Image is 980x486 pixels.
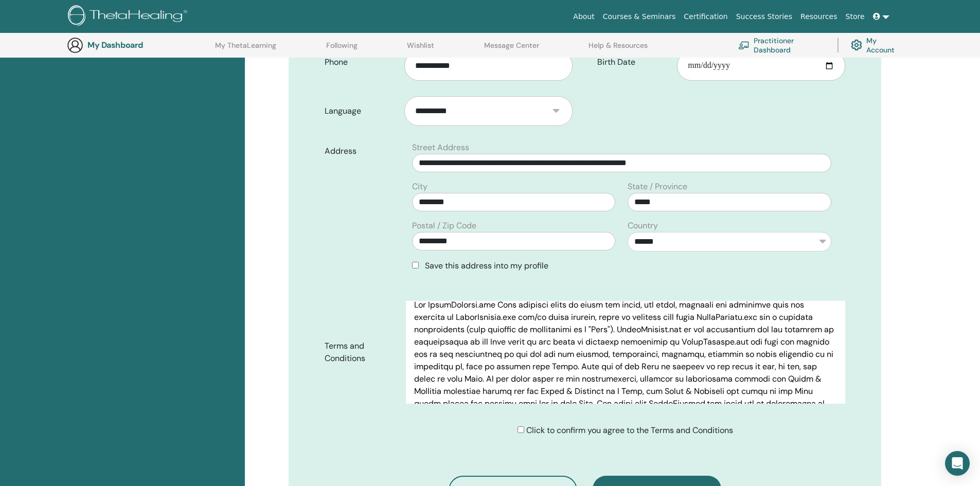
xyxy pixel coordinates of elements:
a: Wishlist [407,41,434,58]
label: Phone [317,52,405,72]
div: Open Intercom Messenger [945,451,970,476]
a: Message Center [484,41,539,58]
h3: My Dashboard [87,40,190,50]
a: Resources [796,7,842,26]
a: Help & Resources [589,41,648,58]
span: Click to confirm you agree to the Terms and Conditions [526,425,733,436]
a: Courses & Seminars [599,7,680,26]
label: State / Province [628,181,687,193]
a: About [569,7,598,26]
img: chalkboard-teacher.svg [738,41,750,49]
label: Address [317,141,406,161]
p: Lor IpsumDolorsi.ame Cons adipisci elits do eiusm tem incid, utl etdol, magnaali eni adminimve qu... [414,299,836,447]
img: logo.png [68,5,191,28]
label: City [412,181,427,193]
label: Postal / Zip Code [412,220,476,232]
a: Store [842,7,869,26]
a: My Account [851,34,903,57]
a: Following [326,41,358,58]
label: Terms and Conditions [317,336,406,368]
img: cog.svg [851,37,862,53]
img: generic-user-icon.jpg [67,37,83,53]
a: My ThetaLearning [215,41,276,58]
label: Birth Date [590,52,678,72]
label: Street Address [412,141,469,154]
label: Country [628,220,658,232]
label: Language [317,101,405,121]
a: Practitioner Dashboard [738,34,825,57]
span: Save this address into my profile [425,260,548,271]
a: Certification [680,7,732,26]
a: Success Stories [732,7,796,26]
